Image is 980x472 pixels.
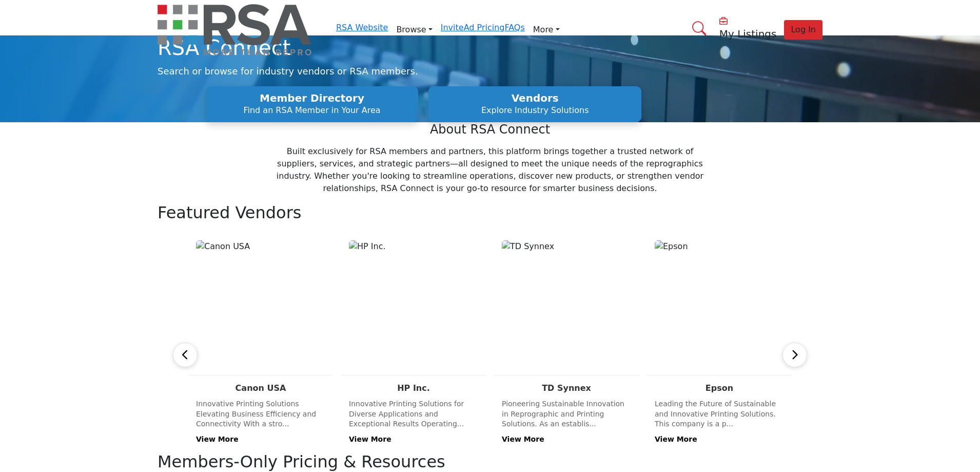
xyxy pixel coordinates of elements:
[388,22,440,38] a: Browse
[432,92,638,104] h2: Vendors
[525,22,568,38] a: More
[542,383,591,393] a: TD Synnex
[209,92,416,104] h2: Member Directory
[196,399,325,444] div: Innovative Printing Solutions Elevating Business Efficiency and Connectivity With a stro...
[502,399,631,444] div: Pioneering Sustainable Innovation in Reprographic and Printing Solutions. As an establis...
[655,240,688,253] img: Epson
[206,86,419,122] button: Member Directory Find an RSA Member in Your Area
[441,23,464,32] a: Invite
[502,435,544,443] a: View More
[502,240,554,253] img: TD Synnex
[655,399,784,444] div: Leading the Future of Sustainable and Innovative Printing Solutions. This company is a p...
[158,4,311,55] img: Site Logo
[196,240,250,253] img: Canon USA
[504,23,524,32] a: FAQs
[158,66,418,77] span: Search or browse for industry vendors or RSA members.
[719,15,777,40] div: My Listings
[655,435,697,443] a: View More
[719,28,777,40] h5: My Listings
[349,399,478,444] div: Innovative Printing Solutions for Diverse Applications and Exceptional Results Operating...
[432,104,638,117] p: Explore Industry Solutions
[270,122,710,137] h2: About RSA Connect
[158,203,822,222] h2: Featured Vendors
[158,452,822,471] h2: Members-Only Pricing & Resources
[349,240,386,253] img: HP Inc.
[196,435,239,443] a: View More
[705,383,733,393] a: Epson
[397,383,430,393] a: HP Inc.
[681,15,713,42] a: Search
[428,86,641,122] button: Vendors Explore Industry Solutions
[236,383,286,393] a: Canon USA
[270,145,710,195] p: Built exclusively for RSA members and partners, this platform brings together a trusted network o...
[209,104,416,117] p: Find an RSA Member in Your Area
[336,23,388,32] a: RSA Website
[349,435,391,443] a: View More
[784,20,822,40] button: Log In
[791,25,816,34] span: Log In
[464,23,505,32] a: Ad Pricing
